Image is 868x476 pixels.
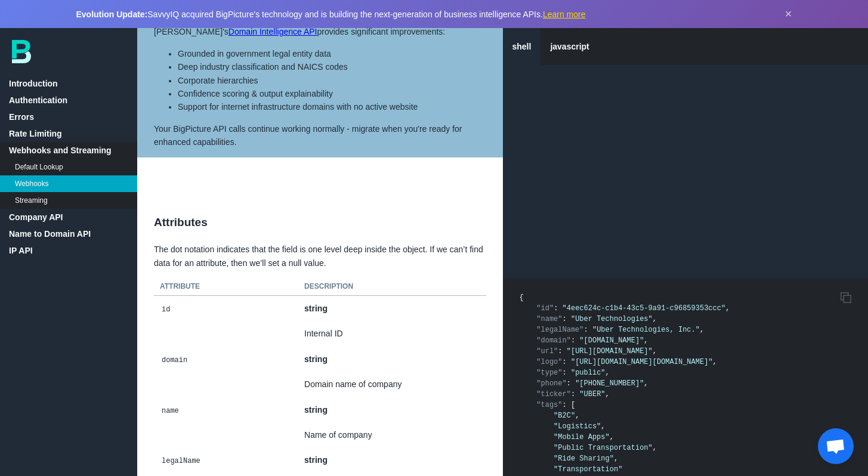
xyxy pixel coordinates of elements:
span: : [558,347,562,356]
span: "4eec624c-c1b4-43c5-9a91-c96859353ccc" [563,304,726,313]
span: , [725,304,730,313]
span: "id" [536,304,554,313]
a: Open chat [818,428,854,464]
img: bp-logo-B-teal.svg [12,40,31,63]
span: "[URL][DOMAIN_NAME]" [567,347,653,356]
span: "[DOMAIN_NAME]" [579,336,644,345]
span: : [554,304,558,313]
span: : [571,336,575,345]
a: javascript [540,28,598,65]
span: , [653,315,657,323]
span: : [567,379,571,388]
span: "phone" [536,379,566,388]
span: : [563,315,567,323]
span: , [601,422,605,431]
code: domain [160,354,189,366]
span: "name" [536,315,562,323]
span: , [610,433,614,441]
code: legalName [160,455,202,467]
span: , [713,358,717,366]
strong: string [304,354,328,364]
span: "UBER" [579,390,605,398]
span: "Uber Technologies, Inc." [592,326,700,334]
strong: Evolution Update: [76,10,148,19]
td: Internal ID [298,321,486,346]
h2: Attributes [137,203,503,243]
p: The dot notation indicates that the field is one level deep inside the object. If we can’t find d... [137,243,503,270]
span: "Mobile Apps" [554,433,610,441]
td: Name of company [298,422,486,447]
td: Domain name of company [298,372,486,397]
strong: string [304,405,328,415]
span: "domain" [536,336,571,345]
span: "Public Transportation" [554,444,653,452]
span: , [644,379,648,388]
span: "public" [571,369,606,377]
span: , [606,390,610,398]
span: "type" [536,369,562,377]
th: Attribute [154,278,298,296]
span: "B2C" [554,412,575,420]
a: Learn more [543,10,586,19]
span: , [653,347,657,356]
span: , [644,336,648,345]
span: "[PHONE_NUMBER]" [575,379,644,388]
code: name [160,405,181,417]
code: id [160,304,172,316]
li: Grounded in government legal entity data [178,47,486,60]
span: "logo" [536,358,562,366]
li: Deep industry classification and NAICS codes [178,60,486,73]
span: "Logistics" [554,422,601,431]
span: : [563,401,567,409]
span: "Ride Sharing" [554,455,614,463]
span: , [614,455,618,463]
span: , [606,369,610,377]
span: : [584,326,588,334]
strong: string [304,455,328,465]
span: SavvyIQ acquired BigPicture's technology and is building the next-generation of business intellig... [76,10,586,19]
span: : [571,390,575,398]
span: "Transportation" [554,465,622,474]
span: "tags" [536,401,562,409]
span: : [563,358,567,366]
th: Description [298,278,486,296]
span: "Uber Technologies" [571,315,653,323]
span: "url" [536,347,558,356]
span: , [575,412,579,420]
strong: string [304,304,328,313]
li: Support for internet infrastructure domains with no active website [178,100,486,113]
span: , [700,326,704,334]
span: "[URL][DOMAIN_NAME][DOMAIN_NAME]" [571,358,713,366]
a: Domain Intelligence API [228,27,317,36]
a: shell [503,28,541,65]
span: , [653,444,657,452]
span: { [520,293,524,302]
span: [ [571,401,575,409]
span: "ticker" [536,390,571,398]
button: Dismiss announcement [785,7,792,21]
li: Confidence scoring & output explainability [178,87,486,100]
li: Corporate hierarchies [178,74,486,87]
aside: [PERSON_NAME]'s provides significant improvements: Your BigPicture API calls continue working nor... [137,4,503,157]
span: "legalName" [536,326,583,334]
span: : [563,369,567,377]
